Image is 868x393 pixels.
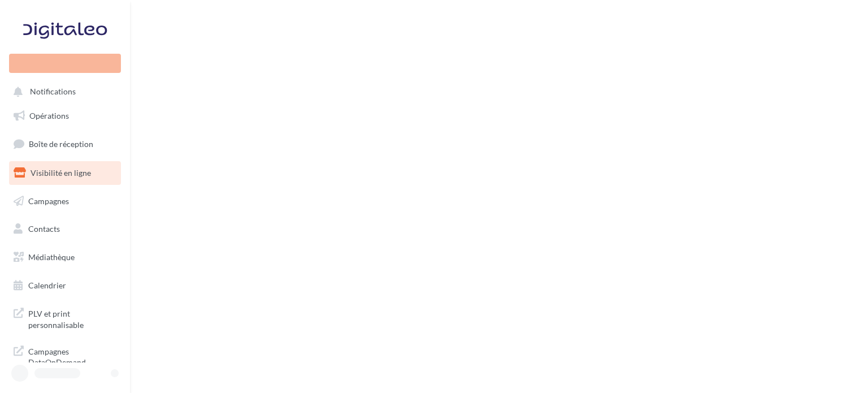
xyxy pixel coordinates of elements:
[7,274,123,297] a: Calendrier
[7,301,123,335] a: PLV et print personnalisable
[28,344,116,368] span: Campagnes DataOnDemand
[7,132,123,156] a: Boîte de réception
[7,245,123,269] a: Médiathèque
[28,252,75,262] span: Médiathèque
[7,189,123,213] a: Campagnes
[7,161,123,185] a: Visibilité en ligne
[28,306,116,330] span: PLV et print personnalisable
[28,196,69,205] span: Campagnes
[28,224,60,234] span: Contacts
[7,104,123,128] a: Opérations
[7,217,123,241] a: Contacts
[29,111,69,120] span: Opérations
[28,280,66,290] span: Calendrier
[7,339,123,373] a: Campagnes DataOnDemand
[9,54,121,73] div: Nouvelle campagne
[30,87,76,97] span: Notifications
[31,168,91,178] span: Visibilité en ligne
[29,139,93,149] span: Boîte de réception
